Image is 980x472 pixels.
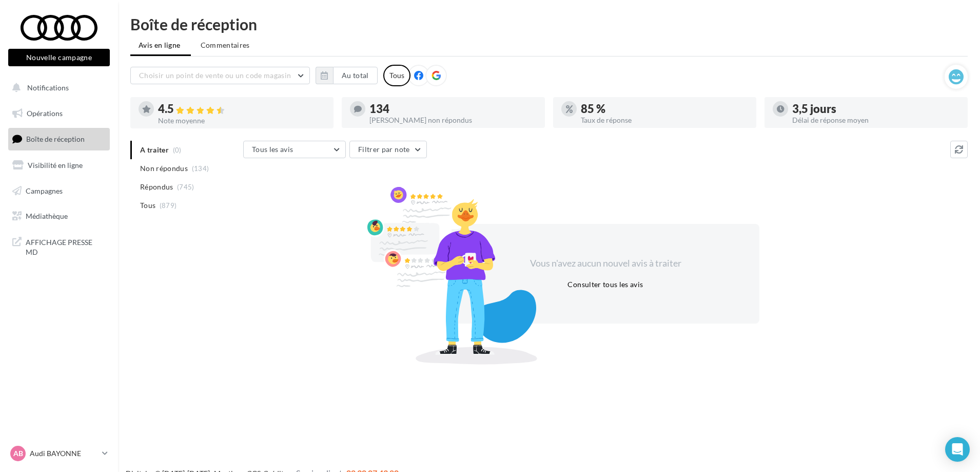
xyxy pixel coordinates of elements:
div: 4.5 [158,103,325,115]
span: (134) [192,164,209,173]
div: Délai de réponse moyen [792,117,959,124]
div: Tous [383,65,410,86]
button: Nouvelle campagne [8,49,110,66]
span: (745) [177,183,194,191]
span: Tous les avis [252,145,293,154]
span: AB [13,448,23,459]
span: Campagnes [26,186,63,195]
span: Répondus [140,182,173,192]
button: Au total [333,67,378,84]
div: 85 % [581,103,748,115]
div: 134 [369,103,537,115]
span: Non répondus [140,163,188,174]
button: Au total [316,67,378,84]
div: 3,5 jours [792,103,959,115]
div: Boîte de réception [130,16,968,32]
div: Taux de réponse [581,117,748,124]
a: Opérations [6,103,112,124]
a: Visibilité en ligne [6,155,112,176]
a: AFFICHAGE PRESSE MD [6,231,112,261]
button: Filtrer par note [349,141,427,158]
p: Audi BAYONNE [30,448,98,459]
span: Choisir un point de vente ou un code magasin [139,71,291,80]
span: Visibilité en ligne [28,161,83,169]
button: Notifications [6,77,108,99]
span: Boîte de réception [26,135,85,143]
a: Médiathèque [6,205,112,227]
a: Boîte de réception [6,128,112,150]
span: Opérations [27,109,63,118]
div: Vous n'avez aucun nouvel avis à traiter [517,257,694,270]
div: Note moyenne [158,117,325,124]
span: Commentaires [201,40,250,50]
div: [PERSON_NAME] non répondus [369,117,537,124]
span: Médiathèque [26,212,68,220]
button: Choisir un point de vente ou un code magasin [130,67,310,84]
a: AB Audi BAYONNE [8,444,110,463]
span: AFFICHAGE PRESSE MD [26,235,106,257]
a: Campagnes [6,180,112,202]
span: Notifications [27,83,69,92]
span: Tous [140,200,155,211]
div: Open Intercom Messenger [945,437,970,462]
span: (879) [160,201,177,210]
button: Consulter tous les avis [563,278,647,291]
button: Tous les avis [243,141,346,158]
